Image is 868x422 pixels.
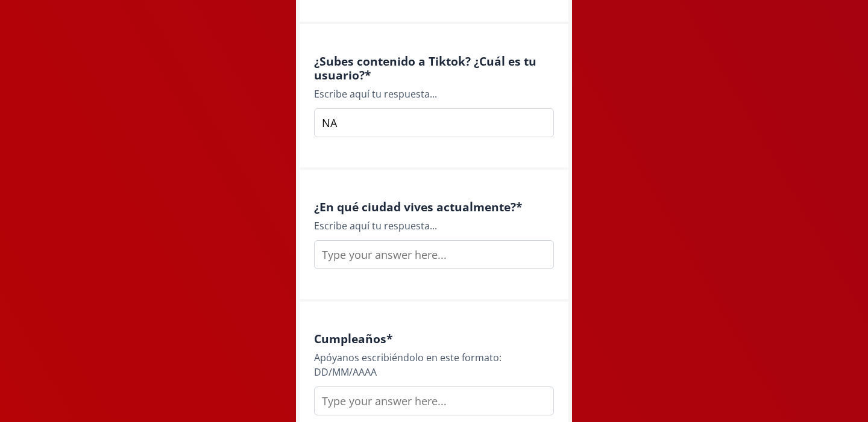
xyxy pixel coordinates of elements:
[314,240,554,269] input: Type your answer here...
[314,386,554,415] input: Type your answer here...
[314,200,554,214] h4: ¿En qué ciudad vives actualmente? *
[314,54,554,82] h4: ¿Subes contenido a Tiktok? ¿Cuál es tu usuario? *
[314,219,554,233] div: Escribe aquí tu respuesta...
[314,87,554,101] div: Escribe aquí tu respuesta...
[314,332,554,346] h4: Cumpleaños *
[314,108,554,137] input: Type your answer here...
[314,350,554,379] div: Apóyanos escribiéndolo en este formato: DD/MM/AAAA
